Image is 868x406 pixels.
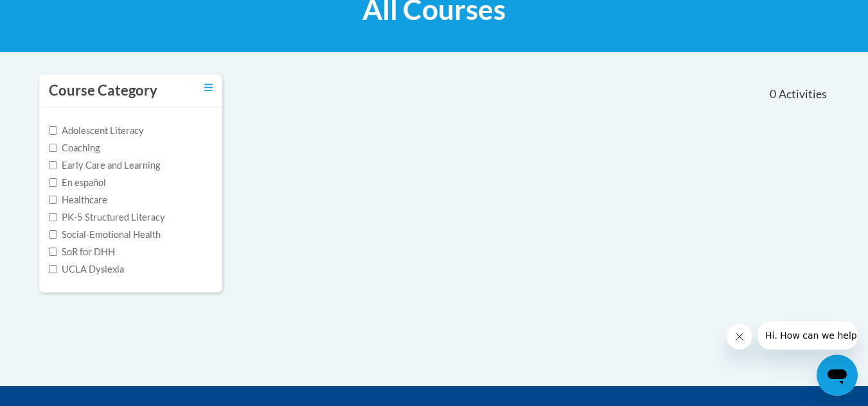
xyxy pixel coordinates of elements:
input: Checkbox for Options [49,230,57,239]
iframe: Message from company [757,321,858,350]
input: Checkbox for Options [49,213,57,221]
input: Checkbox for Options [49,196,57,204]
a: Toggle collapse [204,81,213,95]
label: SoR for DHH [49,245,115,259]
input: Checkbox for Options [49,248,57,256]
input: Checkbox for Options [49,161,57,169]
span: Activities [779,87,827,101]
iframe: Close message [727,324,752,350]
label: Early Care and Learning [49,158,160,173]
input: Checkbox for Options [49,126,57,135]
span: 0 [770,87,776,101]
label: UCLA Dyslexia [49,262,124,276]
label: En español [49,176,106,190]
label: Social-Emotional Health [49,228,161,242]
iframe: Button to launch messaging window [817,355,858,396]
label: Adolescent Literacy [49,124,144,138]
span: Hi. How can we help? [8,9,104,19]
label: PK-5 Structured Literacy [49,210,165,224]
label: Healthcare [49,193,107,207]
h3: Course Category [49,81,157,101]
input: Checkbox for Options [49,178,57,187]
input: Checkbox for Options [49,144,57,152]
label: Coaching [49,141,100,155]
input: Checkbox for Options [49,265,57,273]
